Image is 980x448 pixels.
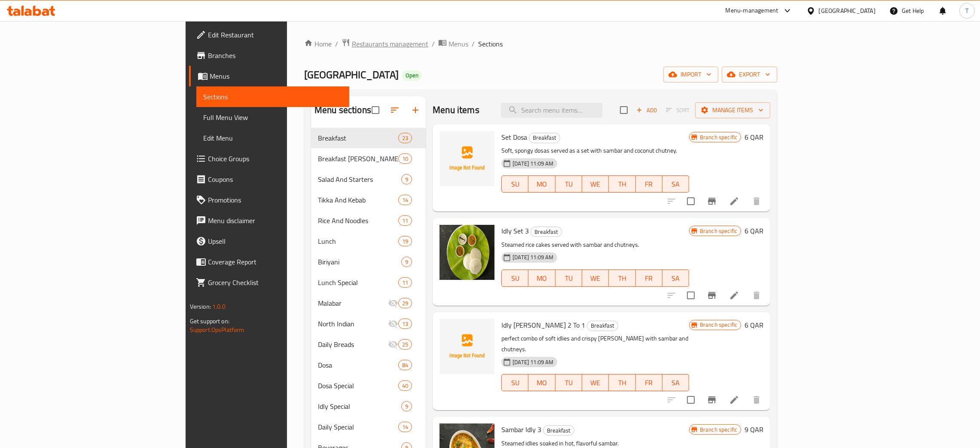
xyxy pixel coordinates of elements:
span: Coverage Report [208,257,342,267]
span: WE [586,377,605,389]
span: Select to update [682,286,700,304]
div: items [398,153,412,164]
div: Idly Special9 [311,396,426,417]
span: Breakfast [PERSON_NAME] [318,153,398,164]
span: Idly Special [318,401,401,411]
span: 23 [399,134,412,142]
span: Lunch Special [318,277,398,288]
button: TU [556,270,582,287]
span: Select section [615,101,633,119]
a: Sections [196,86,349,107]
button: Branch-specific-item [702,285,722,306]
span: Biriyani [318,257,401,267]
p: Steamed rice cakes served with sambar and chutneys. [501,239,689,250]
span: TU [559,178,579,190]
span: Upsell [208,236,342,246]
span: TU [559,377,579,389]
svg: Inactive section [388,319,398,329]
img: Idly Set 3 [440,225,495,280]
h2: Menu items [433,104,479,117]
a: Upsell [189,231,349,252]
button: WE [582,175,609,193]
button: MO [528,270,555,287]
div: Breakfast [529,133,560,143]
h6: 6 QAR [745,131,763,143]
button: TH [609,374,635,391]
h6: 6 QAR [745,319,763,331]
button: SU [501,175,528,193]
span: Branches [208,50,342,61]
a: Restaurants management [342,38,428,49]
span: 40 [399,382,412,390]
span: Edit Restaurant [208,30,342,40]
span: Grocery Checklist [208,277,342,288]
span: 10 [399,155,412,163]
svg: Inactive section [388,339,398,350]
a: Coverage Report [189,252,349,272]
span: 9 [402,175,412,184]
div: Breakfast Curry [318,153,398,164]
a: Edit menu item [729,395,739,405]
svg: Inactive section [388,298,398,308]
div: items [398,195,412,205]
img: Idly Vada 2 To 1 [440,319,495,374]
div: items [398,422,412,432]
button: MO [528,374,555,391]
button: SA [662,175,689,193]
a: Coupons [189,169,349,190]
span: Add item [633,104,660,117]
div: Open [402,71,422,81]
a: Promotions [189,190,349,210]
div: items [398,236,412,246]
button: Branch-specific-item [702,191,722,212]
span: 19 [399,237,412,245]
div: Breakfast [PERSON_NAME]10 [311,148,426,169]
span: Dosa Special [318,380,398,391]
h6: 9 QAR [745,423,763,436]
div: items [401,174,412,184]
span: Restaurants management [352,39,428,49]
button: FR [636,270,662,287]
span: [DATE] 11:09 AM [509,160,557,168]
button: WE [582,374,609,391]
div: items [398,298,412,308]
div: Tikka And Kebab [318,195,398,205]
span: Daily Breads [318,339,388,350]
span: 14 [399,423,412,431]
span: 9 [402,402,412,411]
div: items [398,277,412,288]
button: Add section [405,100,426,120]
span: Idly Set 3 [501,224,529,237]
span: Salad And Starters [318,174,401,184]
div: Rice And Noodles [318,215,398,226]
div: items [398,360,412,370]
span: 84 [399,361,412,369]
a: Support.OpsPlatform [190,324,244,335]
span: Sections [203,92,342,102]
a: Branches [189,45,349,66]
span: [DATE] 11:09 AM [509,358,557,366]
span: Sections [478,39,503,49]
div: Lunch19 [311,231,426,252]
span: 13 [399,320,412,328]
span: 29 [399,299,412,307]
button: import [663,67,718,83]
button: FR [636,374,662,391]
div: items [398,319,412,329]
div: Lunch Special11 [311,272,426,293]
a: Menu disclaimer [189,210,349,231]
span: Branch specific [696,321,741,329]
span: 14 [399,196,412,204]
span: Manage items [702,105,763,116]
div: Menu-management [726,6,779,16]
a: Edit Menu [196,128,349,148]
span: SU [505,272,525,285]
span: 1.0.0 [212,301,226,312]
span: Menu disclaimer [208,215,342,226]
li: / [432,39,435,49]
div: items [398,339,412,350]
a: Menus [189,66,349,86]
